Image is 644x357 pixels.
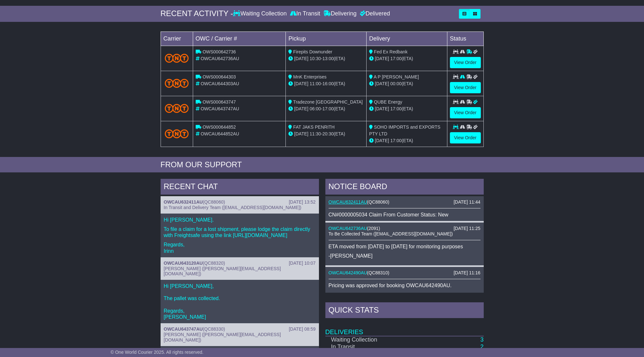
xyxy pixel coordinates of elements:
[374,74,419,79] span: A P [PERSON_NAME]
[329,243,481,250] p: ETA moved from [DATE] to [DATE] for monitoring purposes
[164,261,203,266] a: OWCAU643120AU
[165,104,189,113] img: TNT_Domestic.png
[165,79,189,87] img: TNT_Domestic.png
[369,226,378,231] span: 2091
[375,106,389,111] span: [DATE]
[325,320,484,336] td: Deliveries
[288,131,364,137] div: - (ETA)
[375,56,389,61] span: [DATE]
[369,124,440,136] span: SOHO IMPORTS and EXPORTS PTY LTD
[288,105,364,112] div: - (ETA)
[369,105,444,112] div: (ETA)
[450,132,481,143] a: View Order
[164,226,316,238] p: To file a claim for a lost shipment, please lodge the claim directly with Freightsafe using the l...
[310,131,321,136] span: 11:30
[164,332,281,343] span: [PERSON_NAME] ([PERSON_NAME][EMAIL_ADDRESS][DOMAIN_NAME])
[293,49,332,54] span: Firepits Downunder
[450,107,481,118] a: View Order
[164,199,203,205] a: OWCAU632411AU
[390,138,402,143] span: 17:00
[294,56,308,61] span: [DATE]
[202,49,236,54] span: OWS000642736
[329,199,481,205] div: ( )
[164,261,316,266] div: ( )
[450,82,481,93] a: View Order
[201,131,239,136] span: OWCAU644852AU
[293,124,335,130] span: FAT JAKS PENRITH
[294,106,308,111] span: [DATE]
[201,56,239,61] span: OWCAU642736AU
[202,99,236,105] span: OWS000643747
[366,32,447,46] td: Delivery
[164,217,316,223] p: Hi [PERSON_NAME].
[322,56,334,61] span: 13:00
[329,226,481,231] div: ( )
[329,212,481,218] div: CN#0000005034 Claim From Customer Status: New
[288,80,364,87] div: - (ETA)
[369,137,444,144] div: (ETA)
[288,55,364,62] div: - (ETA)
[164,326,316,332] div: ( )
[325,336,418,343] td: Waiting Collection
[294,81,308,86] span: [DATE]
[310,106,321,111] span: 06:00
[329,292,481,298] p: Final price: $61.72.
[164,199,316,205] div: ( )
[447,32,483,46] td: Status
[165,129,189,138] img: TNT_Domestic.png
[329,270,481,276] div: ( )
[390,81,402,86] span: 00:00
[322,131,334,136] span: 20:30
[202,124,236,130] span: OWS000644852
[286,32,367,46] td: Pickup
[289,199,315,205] div: [DATE] 13:52
[375,81,389,86] span: [DATE]
[453,226,480,231] div: [DATE] 11:25
[204,199,224,205] span: QC88060
[202,74,236,79] span: OWS000644303
[201,81,239,86] span: OWCAU644303AU
[233,10,288,17] div: Waiting Collection
[289,326,315,332] div: [DATE] 08:59
[369,55,444,62] div: (ETA)
[358,10,390,17] div: Delivered
[369,80,444,87] div: (ETA)
[164,326,203,332] a: OWCAU643747AU
[390,56,402,61] span: 17:00
[165,54,189,62] img: TNT_Domestic.png
[480,336,483,343] a: 3
[329,270,367,275] a: OWCAU642490AU
[369,270,388,275] span: QC88310
[111,350,204,355] span: © One World Courier 2025. All rights reserved.
[374,49,407,54] span: Fed Ex Redbank
[329,231,453,236] span: To Be Collected Team ([EMAIL_ADDRESS][DOMAIN_NAME])
[204,261,224,266] span: QC88320
[329,199,367,205] a: OWCAU632411AU
[375,138,389,143] span: [DATE]
[369,199,388,205] span: QC88060
[164,205,302,210] span: In Transit and Delivery Team ([EMAIL_ADDRESS][DOMAIN_NAME])
[329,226,367,231] a: OWCAU642736AU
[390,106,402,111] span: 17:00
[480,343,483,350] a: 2
[310,56,321,61] span: 10:30
[322,81,334,86] span: 16:00
[453,270,480,276] div: [DATE] 11:16
[161,160,484,169] div: FROM OUR SUPPORT
[289,261,315,266] div: [DATE] 10:07
[161,9,233,18] div: RECENT ACTIVITY -
[325,179,484,196] div: NOTICE BOARD
[329,253,481,259] p: -[PERSON_NAME]
[161,32,193,46] td: Carrier
[293,74,326,79] span: MnK Enterprises
[325,343,418,351] td: In Transit
[204,326,224,332] span: QC88330
[374,99,402,105] span: QUBE Energy
[288,10,322,17] div: In Transit
[164,266,281,277] span: [PERSON_NAME] ([PERSON_NAME][EMAIL_ADDRESS][DOMAIN_NAME])
[453,199,480,205] div: [DATE] 11:44
[325,302,484,320] div: Quick Stats
[322,10,358,17] div: Delivering
[193,32,286,46] td: OWC / Carrier #
[322,106,334,111] span: 17:00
